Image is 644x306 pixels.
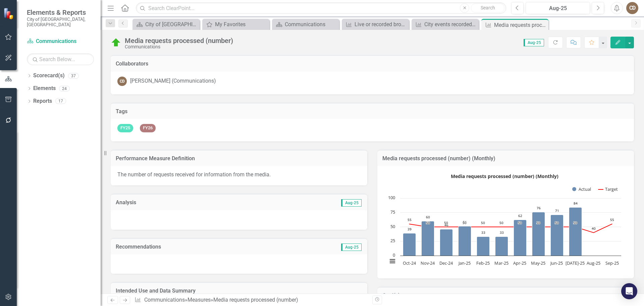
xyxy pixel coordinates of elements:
[27,16,94,28] small: City of [GEOGRAPHIC_DATA], [GEOGRAPHIC_DATA]
[459,226,471,256] path: Jan-25, 51. Actual.
[463,220,467,225] text: 50
[116,108,629,115] h3: Tags
[531,260,545,266] text: May-25
[621,283,637,299] div: Open Intercom Messenger
[116,156,362,162] h3: Performance Measure Definition
[555,220,559,225] text: 50
[388,257,397,266] button: View chart menu, Media requests processed (number) (Monthly)
[117,171,361,179] p: The number of requests received for information from the media.
[471,3,504,13] button: Search
[494,260,508,266] text: Mar-25
[476,260,490,266] text: Feb-25
[382,156,629,162] h3: Media requests processed (number) (Monthly)
[526,2,590,14] button: Aug-25
[518,220,522,225] text: 50
[495,237,508,256] path: Mar-25, 33. Actual.
[528,4,588,12] div: Aug-25
[130,77,216,85] div: [PERSON_NAME] (Communications)
[384,171,625,272] svg: Interactive chart
[610,217,614,222] text: 55
[390,209,395,215] text: 75
[426,215,430,219] text: 60
[27,8,94,16] span: Elements & Reports
[33,85,56,92] a: Elements
[421,260,435,266] text: Nov-24
[626,2,638,14] div: CD
[532,212,545,256] path: May-25, 76. Actual.
[341,244,362,251] span: Aug-25
[500,230,504,235] text: 33
[27,53,94,65] input: Search Below...
[513,260,526,266] text: Apr-25
[463,220,467,224] text: 51
[605,260,619,266] text: Sep-25
[117,77,127,86] div: CD
[408,227,412,231] text: 39
[116,61,629,67] h3: Collaborators
[458,260,471,266] text: Jan-25
[204,20,268,29] a: My Favorites
[390,237,395,244] text: 25
[592,226,596,231] text: 40
[27,38,94,45] a: Communications
[55,98,66,104] div: 17
[574,201,578,206] text: 84
[424,20,477,29] div: City events recorded or photographed (number)
[440,229,453,256] path: Dec-24, 46. Actual.
[213,297,298,303] div: Media requests processed (number)
[514,220,527,256] path: Apr-25, 62. Actual.
[145,20,198,29] div: City of [GEOGRAPHIC_DATA]
[481,5,495,10] span: Search
[274,20,337,29] a: Communications
[408,217,412,222] text: 55
[444,220,448,225] text: 50
[566,260,585,266] text: [DATE]-25
[341,199,362,207] span: Aug-25
[499,220,503,225] text: 50
[426,220,430,225] text: 50
[144,297,185,303] a: Communications
[136,2,506,14] input: Search ClearPoint...
[59,86,70,91] div: 24
[551,215,563,256] path: Jun-25, 71. Actual.
[572,186,591,192] button: Show Actual
[388,194,395,201] text: 100
[285,20,337,29] div: Communications
[481,230,485,235] text: 33
[569,208,582,256] path: Jul-25, 84. Actual.
[116,288,362,294] h3: Intended Use and Data Summary
[140,124,156,132] span: FY26
[494,21,547,29] div: Media requests processed (number)
[451,173,558,179] text: Media requests processed (number) (Monthly)
[598,186,618,192] button: Show Target
[422,221,434,256] path: Nov-24, 60. Actual.
[518,213,522,218] text: 62
[393,252,395,258] text: 0
[439,260,453,266] text: Dec-24
[33,97,52,105] a: Reports
[215,20,268,29] div: My Favorites
[587,260,600,266] text: Aug-25
[403,260,416,266] text: Oct-24
[390,223,395,229] text: 50
[134,20,198,29] a: City of [GEOGRAPHIC_DATA]
[481,220,485,225] text: 50
[33,72,65,80] a: Scorecard(s)
[125,37,233,44] div: Media requests processed (number)
[117,124,133,132] span: FY25
[116,200,237,206] h3: Analysis
[384,171,627,272] div: Media requests processed (number) (Monthly). Highcharts interactive chart.
[550,260,563,266] text: Jun-25
[187,297,211,303] a: Measures
[111,37,121,48] img: On Target
[524,39,544,46] span: Aug-25
[3,8,15,19] img: ClearPoint Strategy
[382,293,629,299] h3: Goal(s)
[573,220,577,225] text: 50
[555,208,559,213] text: 71
[536,220,540,225] text: 50
[444,223,448,227] text: 46
[355,20,407,29] div: Live or recorded broadcasts of Commission meetings and board hearings (number)
[477,237,490,256] path: Feb-25, 33. Actual.
[68,73,79,79] div: 37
